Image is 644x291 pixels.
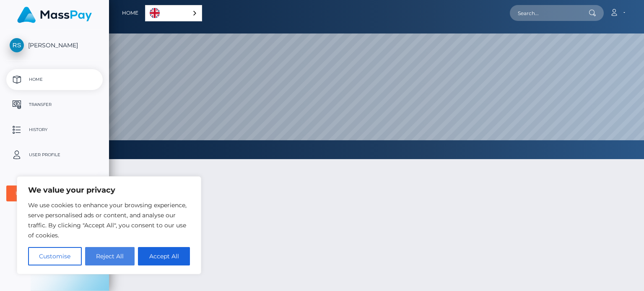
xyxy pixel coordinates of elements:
p: Transfer [10,98,99,111]
div: We value your privacy [17,176,201,274]
input: Search... [510,5,589,21]
aside: Language selected: English [145,5,202,21]
button: User Agreements [6,185,103,201]
p: We value your privacy [28,185,190,195]
a: User Profile [6,144,103,165]
a: History [6,119,103,140]
div: User Agreements [16,190,84,197]
button: Reject All [85,247,135,265]
p: History [10,124,99,136]
a: Home [6,69,103,90]
div: Language [145,5,202,21]
button: Customise [28,247,82,265]
p: We use cookies to enhance your browsing experience, serve personalised ads or content, and analys... [28,200,190,240]
a: Transfer [6,94,103,115]
img: MassPay [17,7,92,23]
button: Accept All [138,247,190,265]
a: Home [122,4,138,22]
p: Home [10,73,99,86]
a: English [145,5,202,21]
p: User Profile [10,149,99,161]
span: [PERSON_NAME] [6,41,103,49]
